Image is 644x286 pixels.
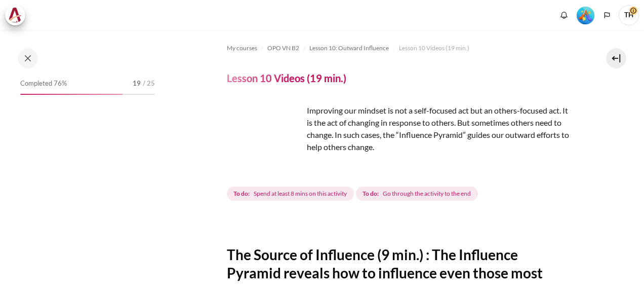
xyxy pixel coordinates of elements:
[619,5,639,25] a: User menu
[254,189,347,198] span: Spend at least 8 mins on this activity
[133,79,141,89] span: 19
[143,79,155,89] span: / 25
[309,44,389,53] span: Lesson 10: Outward Influence
[399,42,469,54] a: Lesson 10 Videos (19 min.)
[577,7,594,24] img: Level #5
[619,5,639,25] span: TH
[267,42,299,54] a: OPO VN B2
[399,44,469,53] span: Lesson 10 Videos (19 min.)
[5,5,30,25] a: Architeck Architeck
[309,42,389,54] a: Lesson 10: Outward Influence
[227,42,257,54] a: My courses
[227,44,257,53] span: My courses
[227,104,572,153] p: Improving our mindset is not a self-focused act but an others-focused act. It is the act of chang...
[363,189,379,198] strong: To do:
[267,44,299,53] span: OPO VN B2
[8,8,22,23] img: Architeck
[577,6,594,24] div: Level #5
[383,189,471,198] span: Go through the activity to the end
[233,189,250,198] strong: To do:
[227,185,480,203] div: Completion requirements for Lesson 10 Videos (19 min.)
[227,40,572,56] nav: Navigation bar
[556,8,572,23] div: Show notification window with no new notifications
[20,79,67,89] span: Completed 76%
[573,6,598,24] a: Level #5
[227,71,346,85] h4: Lesson 10 Videos (19 min.)
[599,8,615,23] button: Languages
[227,104,303,181] img: rdsgf
[20,94,123,95] div: 76%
